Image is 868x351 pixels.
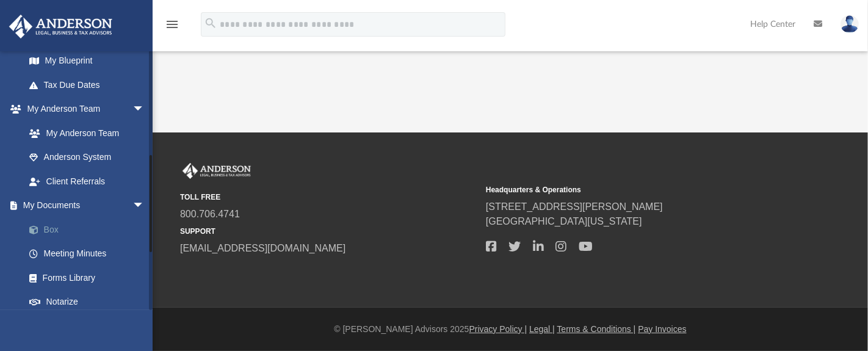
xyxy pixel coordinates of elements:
a: Legal | [529,324,555,334]
span: arrow_drop_down [132,97,157,122]
a: Client Referrals [17,169,157,194]
a: Privacy Policy | [469,324,527,334]
a: Forms Library [17,266,157,290]
a: [GEOGRAPHIC_DATA][US_STATE] [486,216,642,226]
a: My Documentsarrow_drop_down [9,194,163,218]
small: TOLL FREE [180,192,477,203]
a: Notarize [17,290,163,314]
a: Meeting Minutes [17,242,163,266]
i: search [204,16,217,30]
a: Terms & Conditions | [557,324,636,334]
a: [STREET_ADDRESS][PERSON_NAME] [486,201,663,212]
a: 800.706.4741 [180,209,240,219]
div: © [PERSON_NAME] Advisors 2025 [153,323,868,336]
img: User Pic [841,15,859,33]
span: arrow_drop_down [132,194,157,219]
small: Headquarters & Operations [486,184,783,195]
a: My Anderson Teamarrow_drop_down [9,97,157,121]
a: Box [17,217,163,242]
img: Anderson Advisors Platinum Portal [5,15,116,38]
a: [EMAIL_ADDRESS][DOMAIN_NAME] [180,243,345,253]
a: Pay Invoices [638,324,686,334]
a: menu [165,23,179,32]
a: Tax Due Dates [17,73,163,97]
a: My Blueprint [17,49,157,73]
small: SUPPORT [180,226,477,237]
img: Anderson Advisors Platinum Portal [180,163,253,179]
i: menu [165,17,179,32]
a: My Anderson Team [17,121,151,145]
a: Anderson System [17,145,157,170]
